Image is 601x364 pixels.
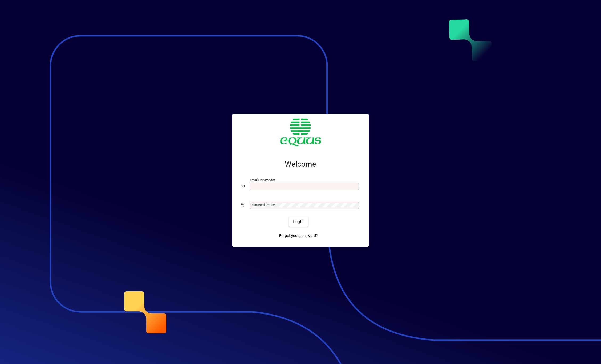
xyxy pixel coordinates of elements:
a: Forgot your password? [277,231,320,240]
h2: Welcome [241,160,360,169]
span: Login [293,219,304,225]
mat-label: Password or Pin [251,203,274,207]
button: Login [289,217,308,227]
span: Forgot your password? [279,233,318,239]
mat-label: Email or Barcode [250,178,274,182]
